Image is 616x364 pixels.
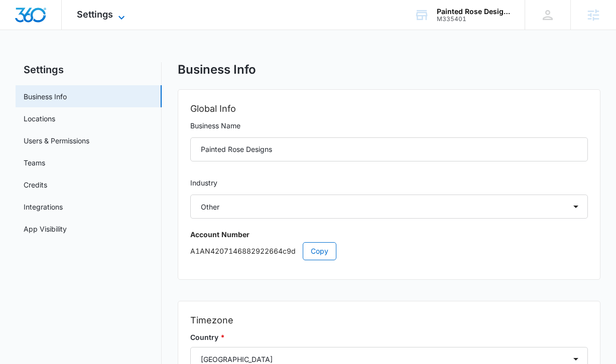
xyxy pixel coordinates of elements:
a: Locations [24,113,55,124]
span: Copy [311,246,328,257]
a: Integrations [24,202,63,212]
label: Industry [190,177,588,189]
span: Settings [77,9,113,20]
a: Business Info [24,91,67,102]
h2: Global Info [190,102,588,116]
a: Teams [24,157,45,168]
a: Users & Permissions [24,135,89,146]
button: Copy [303,242,336,260]
p: A1AN4207146882922664c9d [190,242,588,260]
label: Country [190,332,588,343]
a: App Visibility [24,224,67,234]
h1: Business Info [178,62,256,77]
label: Business Name [190,120,588,131]
h2: Timezone [190,313,588,327]
div: account name [437,8,510,16]
strong: Account Number [190,230,250,239]
h2: Settings [16,62,162,77]
div: account id [437,16,510,23]
a: Credits [24,179,47,190]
